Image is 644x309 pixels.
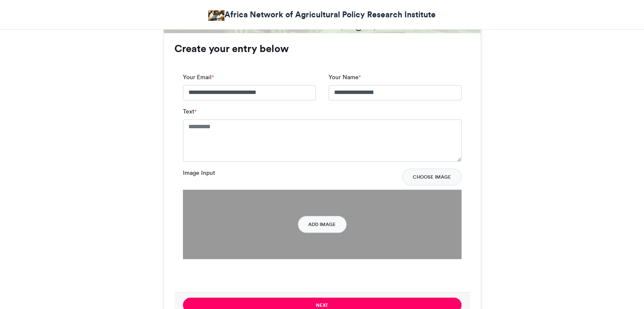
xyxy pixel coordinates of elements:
h3: Create your entry below [174,44,470,54]
a: Africa Network of Agricultural Policy Research Institute [208,8,436,21]
label: Your Email [183,73,214,82]
label: Your Name [329,73,361,82]
label: Image Input [183,168,215,177]
button: Choose Image [402,168,462,185]
label: Text [183,107,196,116]
img: Africa Network of Agricultural Policy Research Institute [208,10,224,21]
button: Add Image [298,216,346,233]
